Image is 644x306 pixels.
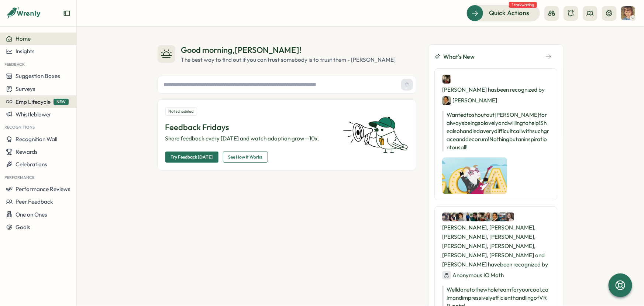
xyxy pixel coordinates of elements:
span: Whistleblower [16,111,51,118]
img: Encee Cripps [456,212,465,221]
div: The best way to find out if you can trust somebody is to trust them - [PERSON_NAME] [181,56,396,64]
span: Peer Feedback [16,198,53,205]
img: Kat [470,212,479,221]
span: Insights [16,48,35,55]
span: One on Ones [16,211,47,218]
img: Jane Lapthorne [621,6,635,20]
img: phoebe [477,212,486,221]
button: Quick Actions [466,5,540,21]
span: Goals [16,224,30,231]
span: Rewards [16,148,38,155]
img: Thomas Brady [498,212,507,221]
div: [PERSON_NAME], [PERSON_NAME], [PERSON_NAME], [PERSON_NAME], [PERSON_NAME], [PERSON_NAME], [PERSON... [442,212,550,280]
img: anashia [442,212,451,221]
img: Tamara Ghraib [491,212,500,221]
span: See How It Works [228,152,262,162]
span: Home [16,35,31,42]
p: Wanted to shout out [PERSON_NAME] for always being so lovely and willing to help! She also handle... [442,111,550,152]
img: Tracey Sells [505,212,514,221]
span: What's New [443,52,475,61]
img: Sam [484,212,493,221]
span: Try Feedback [DATE] [171,152,213,162]
img: phoebe [442,75,451,84]
img: Tamara Ghraib [442,96,451,105]
span: Celebrations [16,161,47,168]
div: [PERSON_NAME] has been recognized by [442,75,550,105]
div: Good morning , [PERSON_NAME] ! [181,44,396,56]
div: Anonymous IO Moth [442,271,504,280]
img: Emily [449,212,458,221]
span: Emp Lifecycle [16,98,51,105]
button: Try Feedback [DATE] [165,152,218,163]
p: Share feedback every [DATE] and watch adoption grow—10x. [165,135,334,143]
button: Expand sidebar [63,10,70,17]
span: Quick Actions [489,8,529,18]
img: Jessica Clifford [463,212,472,221]
p: Feedback Fridays [165,122,334,133]
span: 1 task waiting [509,2,537,8]
span: Performance Reviews [16,186,70,193]
span: NEW [54,99,69,105]
div: Not scheduled [165,107,197,116]
span: Recognition Wall [16,136,57,143]
img: Recognition Image [442,157,507,194]
button: See How It Works [223,152,268,163]
span: Surveys [16,85,35,92]
span: Suggestion Boxes [16,72,60,79]
div: [PERSON_NAME] [442,96,497,105]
